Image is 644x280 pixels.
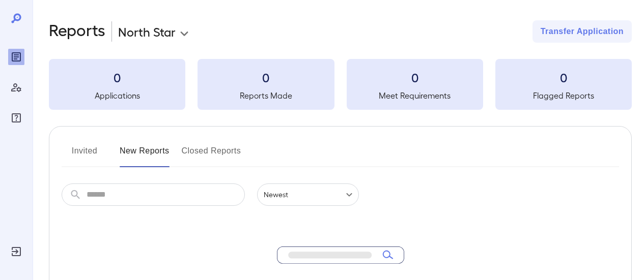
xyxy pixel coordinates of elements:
h3: 0 [347,69,483,85]
p: North Star [118,23,176,40]
button: New Reports [120,143,170,167]
div: Manage Users [8,79,24,96]
button: Transfer Application [533,20,632,43]
div: Log Out [8,243,24,260]
div: FAQ [8,110,24,126]
h5: Reports Made [198,89,334,102]
h3: 0 [49,69,185,85]
summary: 0Applications0Reports Made0Meet Requirements0Flagged Reports [49,59,632,110]
h3: 0 [495,69,632,85]
button: Invited [62,143,107,167]
h2: Reports [49,20,105,43]
button: Closed Reports [182,143,241,167]
h5: Meet Requirements [347,89,483,102]
h5: Flagged Reports [495,89,632,102]
h3: 0 [198,69,334,85]
div: Newest [257,183,359,206]
div: Reports [8,49,24,65]
h5: Applications [49,89,185,102]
